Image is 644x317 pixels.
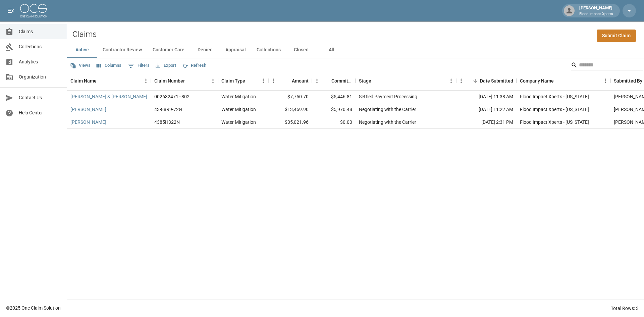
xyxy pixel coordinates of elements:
[68,60,92,71] button: Views
[312,103,356,116] div: $5,970.48
[480,71,513,90] div: Date Submitted
[292,71,309,90] div: Amount
[268,116,312,129] div: $35,021.96
[70,106,106,113] a: [PERSON_NAME]
[597,30,636,42] a: Submit Claim
[19,73,61,81] span: Organization
[4,4,17,17] button: open drawer
[67,42,644,58] div: dynamic tabs
[356,71,456,90] div: Stage
[614,71,642,90] div: Submitted By
[554,76,563,86] button: Sort
[611,305,639,312] div: Total Rows: 3
[520,119,589,125] div: Flood Impact Xperts - Texas
[95,60,123,71] button: Select columns
[185,76,194,86] button: Sort
[20,4,47,17] img: ocs-logo-white-transparent.png
[312,91,356,103] div: $5,446.81
[520,71,554,90] div: Company Name
[151,71,218,90] div: Claim Number
[312,76,322,86] button: Menu
[220,42,251,58] button: Appraisal
[359,71,371,90] div: Stage
[19,109,61,116] span: Help Center
[208,76,218,86] button: Menu
[126,60,151,71] button: Show filters
[19,94,61,101] span: Contact Us
[67,71,151,90] div: Claim Name
[359,106,416,113] div: Negotiating with the Carrier
[154,60,178,71] button: Export
[67,42,97,58] button: Active
[520,93,589,100] div: Flood Impact Xperts - Texas
[359,119,416,125] div: Negotiating with the Carrier
[268,91,312,103] div: $7,750.70
[72,30,97,39] h2: Claims
[577,5,616,17] div: [PERSON_NAME]
[517,71,610,90] div: Company Name
[312,116,356,129] div: $0.00
[6,305,61,311] div: © 2025 One Claim Solution
[154,93,190,100] div: 002632471–802
[268,71,312,90] div: Amount
[19,58,61,65] span: Analytics
[268,76,278,86] button: Menu
[190,42,220,58] button: Denied
[456,71,517,90] div: Date Submitted
[286,42,316,58] button: Closed
[268,103,312,116] div: $13,469.90
[258,76,268,86] button: Menu
[316,42,346,58] button: All
[371,76,381,86] button: Sort
[218,71,268,90] div: Claim Type
[221,71,245,90] div: Claim Type
[70,71,97,90] div: Claim Name
[312,71,356,90] div: Committed Amount
[19,43,61,50] span: Collections
[331,71,352,90] div: Committed Amount
[154,71,185,90] div: Claim Number
[154,119,180,125] div: 4385H322N
[221,93,256,100] div: Water Mitigation
[97,42,147,58] button: Contractor Review
[70,119,106,125] a: [PERSON_NAME]
[147,42,190,58] button: Customer Care
[322,76,331,86] button: Sort
[600,76,610,86] button: Menu
[245,76,255,86] button: Sort
[19,28,61,35] span: Claims
[520,106,589,113] div: Flood Impact Xperts - Texas
[141,76,151,86] button: Menu
[97,76,106,86] button: Sort
[579,11,613,17] p: Flood Impact Xperts
[154,106,182,113] div: 43-88R9-72G
[221,119,256,125] div: Water Mitigation
[456,116,517,129] div: [DATE] 2:31 PM
[251,42,286,58] button: Collections
[180,60,208,71] button: Refresh
[456,76,466,86] button: Menu
[359,93,417,100] div: Settled Payment Processing
[446,76,456,86] button: Menu
[571,60,643,72] div: Search
[456,91,517,103] div: [DATE] 11:38 AM
[456,103,517,116] div: [DATE] 11:22 AM
[70,93,147,100] a: [PERSON_NAME] & [PERSON_NAME]
[471,76,480,86] button: Sort
[282,76,292,86] button: Sort
[221,106,256,113] div: Water Mitigation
